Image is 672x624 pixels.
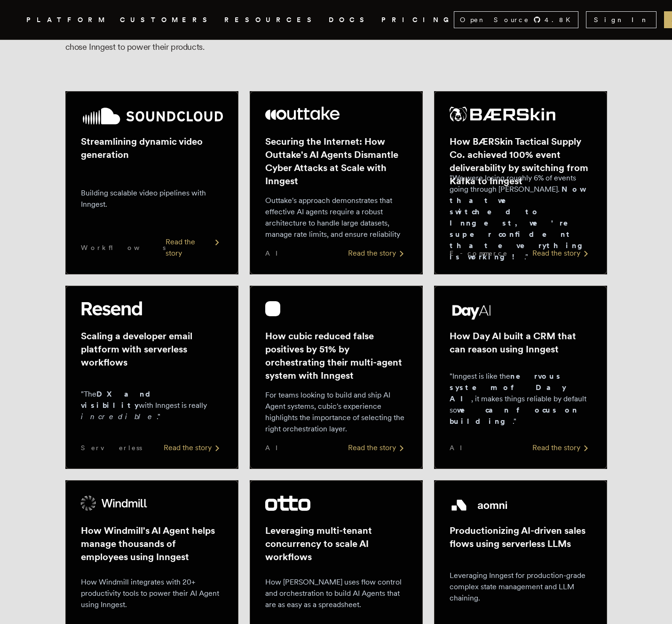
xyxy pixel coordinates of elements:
button: RESOURCES [224,14,317,26]
a: Outtake logoSecuring the Internet: How Outtake's AI Agents Dismantle Cyber Attacks at Scale with ... [250,91,423,274]
img: cubic [265,301,280,316]
h2: Scaling a developer email platform with serverless workflows [81,329,223,369]
h2: Leveraging multi-tenant concurrency to scale AI workflows [265,524,407,563]
img: Windmill [81,496,148,511]
button: PLATFORM [26,14,109,26]
a: Sign In [586,11,656,28]
h2: How Day AI built a CRM that can reason using Inngest [450,329,592,356]
span: Open Source [460,15,530,24]
img: Day AI [450,301,494,320]
em: incredible [81,412,157,421]
h2: How BÆRSkin Tactical Supply Co. achieved 100% event deliverability by switching from Kafka to Inn... [450,135,592,187]
a: BÆRSkin Tactical Supply Co. logoHow BÆRSkin Tactical Supply Co. achieved 100% event deliverabilit... [434,91,607,274]
a: PRICING [381,14,454,26]
a: cubic logoHow cubic reduced false positives by 51% by orchestrating their multi-agent system with... [250,286,423,469]
strong: we can focus on building [450,406,578,426]
h2: Productionizing AI-driven sales flows using serverless LLMs [450,524,592,550]
h2: Streamlining dynamic video generation [81,135,223,161]
h2: How cubic reduced false positives by 51% by orchestrating their multi-agent system with Inngest [265,329,407,382]
h2: Securing the Internet: How Outtake's AI Agents Dismantle Cyber Attacks at Scale with Inngest [265,135,407,187]
p: "The with Inngest is really ." [81,389,223,422]
strong: Now that we switched to Inngest, we're super confident that everything is working! [450,185,590,261]
span: Workflows [81,243,166,252]
div: Read the story [532,248,592,259]
a: SoundCloud logoStreamlining dynamic video generationBuilding scalable video pipelines with Innges... [65,91,238,274]
p: How [PERSON_NAME] uses flow control and orchestration to build AI Agents that are as easy as a sp... [265,577,407,610]
div: Read the story [532,442,592,453]
p: Outtake's approach demonstrates that effective AI agents require a robust architecture to handle ... [265,195,407,240]
span: 4.8 K [545,15,576,24]
div: Read the story [166,236,223,259]
h2: How Windmill's AI Agent helps manage thousands of employees using Inngest [81,524,223,563]
span: Serverless [81,443,142,452]
span: E-commerce [450,249,508,258]
a: Day AI logoHow Day AI built a CRM that can reason using Inngest"Inngest is like thenervous system... [434,286,607,469]
p: Building scalable video pipelines with Inngest. [81,187,223,210]
img: BÆRSkin Tactical Supply Co. [450,107,556,122]
span: AI [265,443,286,452]
img: Resend [81,301,142,316]
a: Resend logoScaling a developer email platform with serverless workflows"TheDX and visibilitywith ... [65,286,238,469]
p: "We were losing roughly 6% of events going through [PERSON_NAME]. ." [450,172,592,263]
p: "Inngest is like the , it makes things reliable by default so ." [450,371,592,427]
img: Aomni [450,496,509,515]
span: AI [265,249,286,258]
a: CUSTOMERS [120,14,213,26]
p: For teams looking to build and ship AI Agent systems, cubic's experience highlights the importanc... [265,390,407,435]
div: Read the story [348,248,407,259]
img: Outtake [265,107,340,120]
p: From startups to public companies, our customers chose Inngest to power their products. [65,27,246,54]
p: Leveraging Inngest for production-grade complex state management and LLM chaining. [450,570,592,604]
img: SoundCloud [81,107,223,125]
div: Read the story [164,442,223,453]
strong: nervous system of Day AI [450,372,566,403]
p: How Windmill integrates with 20+ productivity tools to power their AI Agent using Inngest. [81,577,223,610]
strong: DX and visibility [81,390,158,410]
div: Read the story [348,442,407,453]
a: DOCS [329,14,370,26]
span: AI [450,443,470,452]
img: Otto [265,496,310,511]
